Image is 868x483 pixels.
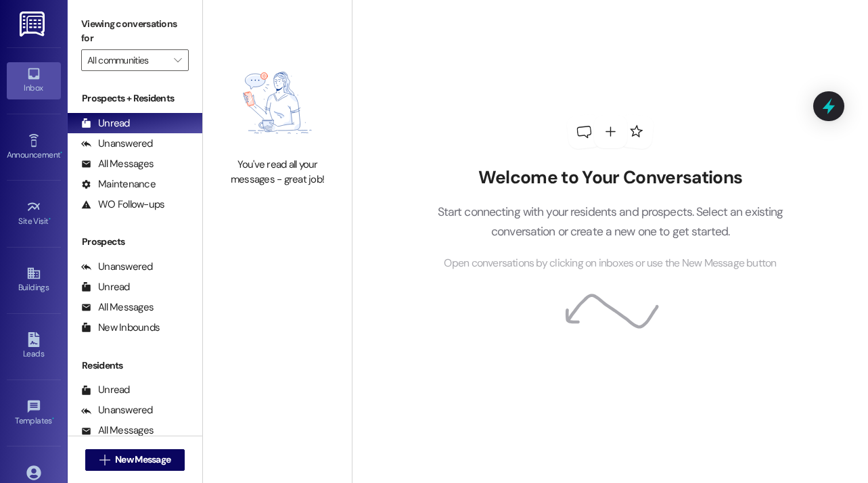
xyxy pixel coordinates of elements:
[68,359,202,373] div: Residents
[85,449,185,471] button: New Message
[7,262,61,298] a: Buildings
[68,235,202,249] div: Prospects
[7,195,61,232] a: Site Visit •
[81,321,160,335] div: New Inbounds
[81,14,189,49] label: Viewing conversations for
[68,91,202,106] div: Prospects + Residents
[7,62,61,99] a: Inbox
[87,49,167,71] input: All communities
[444,255,776,272] span: Open conversations by clicking on inboxes or use the New Message button
[81,177,156,191] div: Maintenance
[81,423,154,438] div: All Messages
[81,198,164,212] div: WO Follow-ups
[49,214,51,224] span: •
[7,328,61,365] a: Leads
[60,148,62,158] span: •
[81,383,130,397] div: Unread
[417,202,804,241] p: Start connecting with your residents and prospects. Select an existing conversation or create a n...
[81,137,153,151] div: Unanswered
[81,116,130,131] div: Unread
[218,158,337,187] div: You've read all your messages - great job!
[417,167,804,189] h2: Welcome to Your Conversations
[81,403,153,417] div: Unanswered
[81,260,153,274] div: Unanswered
[52,414,54,423] span: •
[7,395,61,432] a: Templates •
[174,55,181,66] i: 
[81,157,154,171] div: All Messages
[81,280,130,294] div: Unread
[115,453,170,467] span: New Message
[20,11,47,37] img: ResiDesk Logo
[81,300,154,315] div: All Messages
[99,455,110,465] i: 
[218,55,337,152] img: empty-state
